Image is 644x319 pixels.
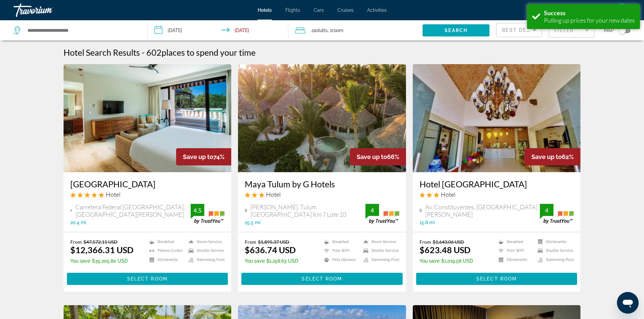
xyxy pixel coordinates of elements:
[127,276,168,282] span: Select Room
[476,276,517,282] span: Select Room
[185,257,224,263] li: Swimming Pool
[185,248,224,254] li: Shuttle Service
[245,191,399,198] div: 3 star Hotel
[64,47,140,57] h1: Hotel Search Results
[185,239,224,245] li: Room Service
[534,257,574,263] li: Swimming Pool
[613,3,630,17] button: User Menu
[245,258,265,264] span: You save
[146,239,185,245] li: Breakfast
[70,191,225,198] div: 5 star Hotel
[525,148,580,165] div: 62%
[544,17,635,24] div: Pulling up prices for your new dates
[614,27,630,33] button: Toggle map
[191,204,224,224] img: trustyou-badge.svg
[142,47,145,57] span: -
[350,148,406,165] div: 66%
[321,257,360,263] li: Pets Allowed
[70,220,86,225] span: 20.4 mi
[360,257,399,263] li: Swimming Pool
[245,220,260,225] span: 25.5 mi
[367,7,387,13] a: Activities
[258,7,272,13] a: Hotels
[241,273,403,285] button: Select Room
[148,20,289,41] button: Check-in date: Dec 17, 2025 Check-out date: Dec 24, 2025
[617,292,639,314] iframe: Bouton de lancement de la fenêtre de messagerie
[365,206,379,214] div: 4
[70,258,134,264] p: $35,205.80 USD
[420,258,439,264] span: You save
[502,27,537,33] span: Best Deals
[433,239,464,245] del: $1,643.06 USD
[146,47,256,57] h2: 602
[321,248,360,254] li: Free WiFi
[245,239,256,245] span: From
[365,204,399,224] img: trustyou-badge.svg
[445,28,468,33] span: Search
[540,204,574,224] img: trustyou-badge.svg
[302,276,342,282] span: Select Room
[245,245,296,255] ins: $636.74 USD
[534,239,574,245] li: Kitchenette
[420,191,574,198] div: 3 star Hotel
[416,273,577,285] button: Select Room
[328,26,343,35] span: , 1
[360,248,399,254] li: Shuttle Service
[314,7,324,13] a: Cars
[311,26,328,35] span: 2
[549,23,594,38] button: Filter
[420,179,574,189] a: Hotel [GEOGRAPHIC_DATA]
[106,191,120,198] span: Hotel
[495,248,534,254] li: Free WiFi
[251,203,365,218] span: [PERSON_NAME]. Tulum [GEOGRAPHIC_DATA] Km 7 Lote 10
[413,64,581,172] img: Hotel image
[441,191,455,198] span: Hotel
[67,274,228,282] a: Select Room
[332,28,343,33] span: Room
[360,239,399,245] li: Room Service
[423,24,490,36] button: Search
[544,9,635,17] div: Success
[540,206,553,214] div: 4
[70,258,90,264] span: You save
[420,239,431,245] span: From
[146,257,185,263] li: Kitchenette
[191,206,204,214] div: 4.5
[70,245,134,255] ins: $12,366.31 USD
[420,258,473,264] p: $1,019.58 USD
[67,273,228,285] button: Select Room
[337,7,354,13] span: Cruises
[245,179,399,189] a: Maya Tulum by G Hotels
[495,257,534,263] li: Kitchenette
[416,274,577,282] a: Select Room
[495,239,534,245] li: Breakfast
[70,179,225,189] a: [GEOGRAPHIC_DATA]
[420,245,471,255] ins: $623.48 USD
[162,47,256,57] span: places to spend your time
[266,191,281,198] span: Hotel
[288,20,423,41] button: Travelers: 2 adults, 0 children
[75,203,191,218] span: Carretera Federal [GEOGRAPHIC_DATA], [GEOGRAPHIC_DATA][PERSON_NAME]
[238,64,406,172] img: Hotel image
[314,28,328,33] span: Adults
[64,64,232,172] img: Hotel image
[604,26,614,35] span: Map
[534,248,574,254] li: Shuttle Service
[285,7,300,13] a: Flights
[258,239,289,245] del: $1,895.37 USD
[531,153,562,160] span: Save up to
[176,148,231,165] div: 74%
[183,153,213,160] span: Save up to
[84,239,118,245] del: $47,572.11 USD
[502,26,536,34] mat-select: Sort by
[321,239,360,245] li: Breakfast
[146,248,185,254] li: Fitness Center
